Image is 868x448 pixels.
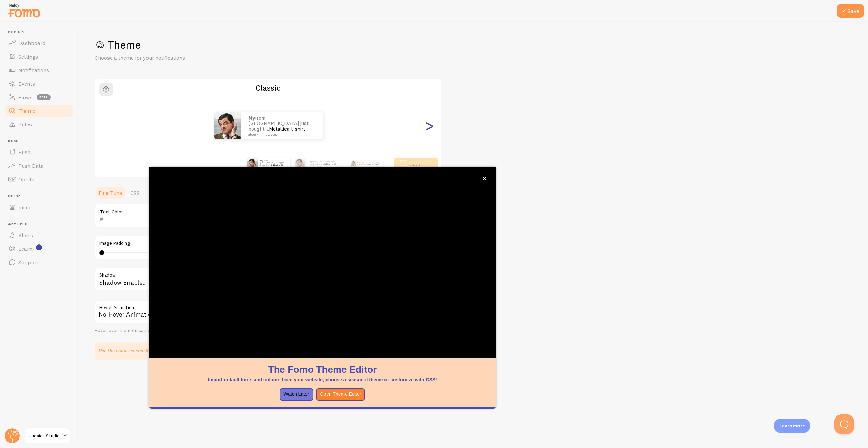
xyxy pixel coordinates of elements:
a: Rules [4,118,74,131]
p: from [GEOGRAPHIC_DATA] just bought a [248,115,316,136]
strong: My [248,115,255,121]
span: Events [18,80,35,87]
img: fomo-relay-logo-orange.svg [7,2,41,19]
p: from [GEOGRAPHIC_DATA] just bought a [310,161,338,167]
label: Image Padding [99,240,293,246]
span: Push Data [18,162,44,169]
div: Learn more [774,419,810,433]
span: Pop-ups [8,30,74,34]
a: Notifications [4,63,74,77]
a: Support [4,256,74,269]
small: about 4 minutes ago [248,133,314,136]
span: Rules [18,121,32,128]
a: Settings [4,50,74,63]
span: Inline [18,204,32,211]
span: Judaica Studio [29,432,61,440]
a: Metallica t-shirt [269,164,283,166]
a: Judaica Studio [24,428,70,444]
div: No Hover Animation [95,300,298,324]
span: Support [18,259,38,266]
span: Inline [8,194,74,199]
strong: My [357,162,360,164]
a: CSS [126,186,144,200]
button: close, [481,175,488,182]
p: Learn more [779,423,805,429]
button: Watch Later [280,388,313,401]
a: Push [4,145,74,159]
span: Alerts [18,232,33,239]
button: Open Theme Editor [316,388,366,401]
span: beta [37,94,51,100]
a: Flows beta [4,90,74,104]
img: Fomo [295,158,305,169]
span: Push [18,149,31,156]
a: Fine Tune [95,186,126,200]
iframe: Help Scout Beacon - Open [834,414,854,434]
p: from [GEOGRAPHIC_DATA] just bought a [260,159,288,168]
a: Metallica t-shirt [269,126,305,132]
a: Metallica t-shirt [321,162,336,165]
h1: The Fomo Theme Editor [157,363,488,376]
strong: My [400,159,402,162]
span: Theme [18,107,35,114]
strong: My [260,159,263,162]
span: Push [8,139,74,144]
p: from [GEOGRAPHIC_DATA] just bought a [400,159,427,168]
a: Metallica t-shirt [367,163,379,165]
h1: Theme [95,38,852,52]
a: Inline [4,201,74,214]
a: Metallica t-shirt [408,164,422,166]
a: Dashboard [4,36,74,50]
small: about 4 minutes ago [310,165,337,167]
strong: My [310,160,312,163]
span: Get Help [8,222,74,227]
span: Settings [18,53,38,60]
p: Import default fonts and colours from your website, choose a seasonal theme or customize with CSS! [157,376,488,383]
span: Flows [18,94,33,101]
span: Opt-In [18,176,34,183]
img: Fomo [214,112,241,139]
p: Use the color scheme from your website [99,347,184,354]
img: Fomo [351,161,356,166]
div: Shadow Enabled [95,267,298,292]
a: Events [4,77,74,90]
a: Opt-In [4,172,74,186]
a: Learn [4,242,74,256]
span: Learn [18,245,32,252]
svg: <p>Watch New Feature Tutorials!</p> [36,244,42,250]
div: Next slide [425,101,433,150]
div: The Fomo Theme EditorImport default fonts and colours from your website, choose a seasonal theme ... [149,167,496,409]
h2: Classic [95,83,441,93]
p: from [GEOGRAPHIC_DATA] just bought a [357,161,380,166]
div: Hover over the notification for preview [95,328,298,334]
a: Theme [4,104,74,118]
span: Notifications [18,67,49,74]
p: Choose a theme for your notifications [95,54,257,62]
a: Alerts [4,228,74,242]
img: Fomo [247,158,258,169]
a: Push Data [4,159,74,172]
span: Dashboard [18,40,45,46]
